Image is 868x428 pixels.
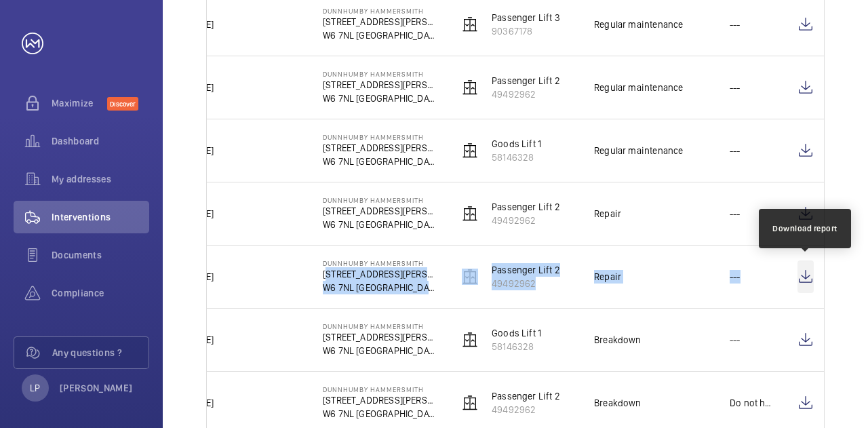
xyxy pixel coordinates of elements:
p: Dunnhumby Hammersmith [323,7,437,15]
span: Documents [52,248,149,262]
span: Any questions ? [52,346,149,359]
div: Breakdown [594,333,642,347]
p: --- [730,270,741,284]
span: Dashboard [52,134,149,148]
p: --- [730,207,741,220]
p: [STREET_ADDRESS][PERSON_NAME] [323,15,437,28]
span: Compliance [52,286,149,300]
img: elevator.svg [462,395,478,411]
span: My addresses [52,172,149,186]
span: Interventions [52,210,149,224]
div: Repair [594,207,621,220]
p: Goods Lift 1 [492,137,541,151]
p: [STREET_ADDRESS][PERSON_NAME] [323,141,437,155]
p: [PERSON_NAME] [60,381,133,395]
p: Passenger Lift 2 [492,389,560,403]
p: Do not have one. [730,396,776,410]
p: Dunnhumby Hammersmith [323,196,437,204]
div: Breakdown [594,396,642,410]
p: W6 7NL [GEOGRAPHIC_DATA] [323,407,437,421]
p: LP [30,381,40,395]
p: --- [730,81,741,94]
p: 58146328 [492,151,541,164]
p: W6 7NL [GEOGRAPHIC_DATA] [323,218,437,231]
p: Passenger Lift 3 [492,11,560,24]
p: [STREET_ADDRESS][PERSON_NAME] [323,267,437,281]
p: [STREET_ADDRESS][PERSON_NAME] [323,330,437,344]
span: Discover [107,97,138,111]
div: Regular maintenance [594,18,683,31]
p: Dunnhumby Hammersmith [323,385,437,393]
p: Dunnhumby Hammersmith [323,322,437,330]
img: elevator.svg [462,79,478,96]
p: W6 7NL [GEOGRAPHIC_DATA] [323,155,437,168]
p: [STREET_ADDRESS][PERSON_NAME] [323,393,437,407]
p: --- [730,18,741,31]
p: Passenger Lift 2 [492,74,560,87]
div: Repair [594,270,621,284]
p: W6 7NL [GEOGRAPHIC_DATA] [323,28,437,42]
p: [STREET_ADDRESS][PERSON_NAME] [323,78,437,92]
img: elevator.svg [462,206,478,222]
p: 49492962 [492,277,560,290]
img: elevator.svg [462,332,478,348]
p: Passenger Lift 2 [492,200,560,214]
img: elevator.svg [462,16,478,33]
p: W6 7NL [GEOGRAPHIC_DATA] [323,281,437,294]
span: Maximize [52,96,107,110]
p: 58146328 [492,340,541,353]
img: elevator.svg [462,269,478,285]
p: 49492962 [492,403,560,416]
p: W6 7NL [GEOGRAPHIC_DATA] [323,92,437,105]
p: Dunnhumby Hammersmith [323,70,437,78]
p: Goods Lift 1 [492,326,541,340]
p: 49492962 [492,214,560,227]
p: Dunnhumby Hammersmith [323,259,437,267]
div: Download report [772,222,837,235]
p: 49492962 [492,87,560,101]
div: Regular maintenance [594,81,683,94]
img: elevator.svg [462,142,478,159]
p: Dunnhumby Hammersmith [323,133,437,141]
p: 90367178 [492,24,560,38]
p: W6 7NL [GEOGRAPHIC_DATA] [323,344,437,357]
p: Passenger Lift 2 [492,263,560,277]
p: --- [730,144,741,157]
div: Regular maintenance [594,144,683,157]
p: --- [730,333,741,347]
p: [STREET_ADDRESS][PERSON_NAME] [323,204,437,218]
